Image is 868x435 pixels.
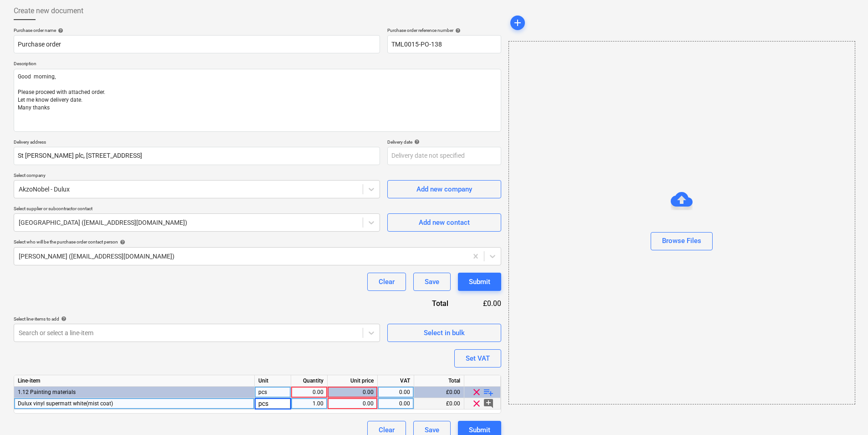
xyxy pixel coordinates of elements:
div: Add new company [416,183,472,195]
button: Add new company [387,180,501,198]
div: Browse Files [662,235,701,247]
p: Select company [14,172,380,180]
span: playlist_add [483,387,494,398]
span: clear [471,398,482,409]
div: pcs [255,387,291,398]
div: 0.00 [331,398,374,409]
div: £0.00 [463,298,501,309]
div: Purchase order name [14,27,380,33]
div: Select who will be the purchase order contact person [14,239,501,245]
span: help [56,28,63,33]
div: Save [425,276,439,288]
span: Create new document [14,5,83,16]
div: Select line-items to add [14,316,380,322]
p: Description [14,61,501,68]
div: Total [383,298,463,309]
div: Line-item [14,375,255,387]
input: Document name [14,35,380,53]
div: Delivery date [387,139,501,145]
button: Browse Files [651,232,713,250]
span: add [512,17,523,28]
div: £0.00 [414,387,464,398]
button: Select in bulk [387,324,501,342]
div: Select in bulk [424,327,465,339]
span: Dulux vinyl supermatt white(mist coat) [18,400,113,407]
span: add_comment [483,398,494,409]
div: 0.00 [381,398,410,409]
div: Unit price [328,375,378,387]
p: Select supplier or subcontractor contact [14,206,380,213]
input: Delivery date not specified [387,147,501,165]
div: 0.00 [381,387,410,398]
div: Add new contact [419,217,470,228]
span: clear [471,387,482,398]
span: help [59,316,67,321]
button: Save [413,273,451,291]
div: VAT [378,375,414,387]
input: Delivery address [14,147,380,165]
div: 0.00 [295,387,324,398]
span: 1.12 Painting materials [18,389,76,395]
button: Submit [458,273,501,291]
div: Set VAT [466,352,490,364]
div: Submit [469,276,490,288]
button: Set VAT [454,349,501,368]
textarea: Good morning, Please proceed with attached order. Let me know delivery date. Many thanks [14,69,501,132]
span: help [453,28,461,33]
div: Purchase order reference number [387,27,501,33]
input: Reference number [387,35,501,53]
div: Total [414,375,464,387]
button: Add new contact [387,213,501,232]
button: Clear [367,273,406,291]
p: Delivery address [14,139,380,147]
div: Quantity [291,375,328,387]
div: 0.00 [331,387,374,398]
div: Unit [255,375,291,387]
span: help [118,239,125,245]
div: Browse Files [508,41,855,404]
div: £0.00 [414,398,464,409]
span: help [412,139,420,145]
div: Clear [379,276,395,288]
div: 1.00 [295,398,324,409]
